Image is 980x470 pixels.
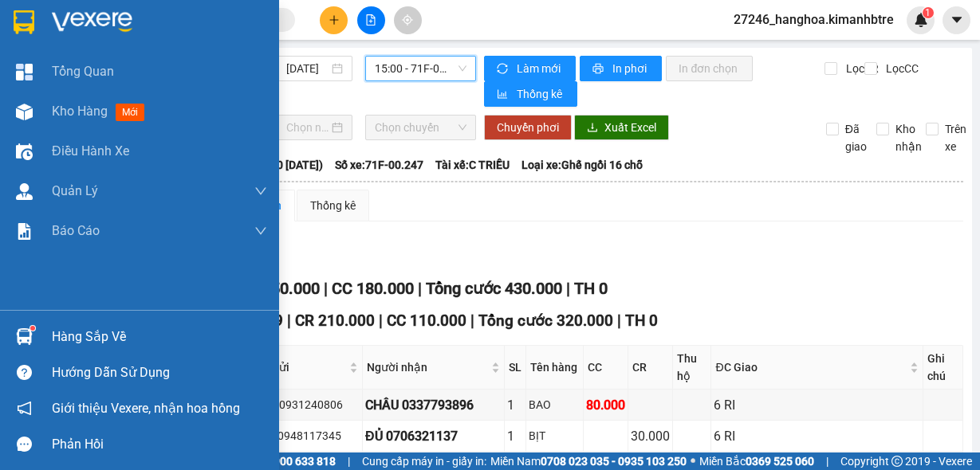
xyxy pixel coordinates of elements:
input: Chọn ngày [286,119,329,136]
th: Thu hộ [673,346,711,390]
span: 27246_hanghoa.kimanhbtre [721,10,907,29]
span: question-circle [17,365,32,380]
span: CC 110.000 [387,311,466,330]
span: notification [17,401,32,416]
span: sync [497,63,510,76]
span: Kho nhận [889,120,928,155]
span: printer [592,63,606,76]
span: ĐC Giao [715,358,907,376]
strong: 0708 023 035 - 0935 103 250 [541,455,687,468]
img: logo-vxr [14,10,34,34]
span: | [287,311,291,330]
th: CC [584,346,628,390]
span: bar-chart [497,88,510,101]
span: Người gửi [238,358,346,376]
span: Tổng Quan [52,61,114,81]
img: warehouse-icon [16,328,33,345]
span: CC 180.000 [332,279,414,298]
span: | [566,279,570,298]
span: ⚪️ [691,458,695,464]
img: warehouse-icon [16,104,33,120]
span: Xuất Excel [604,119,656,136]
span: Miền Bắc [699,452,814,470]
strong: 0369 525 060 [746,455,814,468]
span: Người nhận [367,358,488,376]
span: download [587,122,598,135]
span: 15:00 - 71F-00.247 [375,57,467,80]
span: In phơi [612,60,649,77]
span: Lọc CC [880,60,921,77]
span: Làm mới [517,60,563,77]
span: Tài xế: C TRIỀU [435,156,510,174]
div: 6 RI [714,426,920,446]
button: printerIn phơi [580,56,662,81]
span: Lọc CR [840,60,881,77]
span: Báo cáo [52,221,100,241]
span: | [470,311,474,330]
span: Tổng cước 320.000 [478,311,613,330]
span: Thống kê [517,85,565,103]
div: BỊT [529,427,581,445]
div: Hướng dẫn sử dụng [52,361,267,385]
div: Thống kê [310,197,356,214]
span: Chọn chuyến [375,116,467,139]
span: plus [329,14,340,25]
span: Kho hàng [52,104,108,119]
span: Quản Lý [52,181,98,201]
span: Giới thiệu Vexere, nhận hoa hồng [52,398,240,418]
div: ĐỦ 0706321137 [365,426,502,446]
sup: 1 [30,326,35,331]
span: TH 0 [574,279,608,298]
div: Phản hồi [52,433,267,456]
th: CR [628,346,673,390]
span: caret-down [950,13,964,27]
span: CR 210.000 [295,311,375,330]
button: file-add [357,6,385,34]
span: Trên xe [939,120,973,155]
span: file-add [365,14,376,25]
th: Ghi chú [923,346,963,390]
th: SL [505,346,526,390]
span: down [254,225,267,237]
div: 6 RI [714,395,920,415]
sup: 1 [923,7,934,18]
div: 30.000 [631,426,670,446]
div: A TRIỀU 0931240806 [237,396,360,413]
button: bar-chartThống kê [484,81,577,107]
span: | [324,279,328,298]
span: Đã giao [839,120,873,155]
button: aim [394,6,422,34]
span: | [379,311,383,330]
span: | [617,311,621,330]
th: Tên hàng [526,346,584,390]
button: Chuyển phơi [484,115,572,140]
button: caret-down [943,6,970,34]
div: 1 [507,395,523,415]
img: warehouse-icon [16,143,33,160]
img: warehouse-icon [16,183,33,200]
span: | [418,279,422,298]
span: Loại xe: Ghế ngồi 16 chỗ [521,156,643,174]
span: Số xe: 71F-00.247 [335,156,423,174]
span: | [826,452,828,470]
span: Điều hành xe [52,141,129,161]
button: plus [320,6,348,34]
span: mới [116,104,144,121]
span: message [17,437,32,452]
span: Tổng cước 430.000 [426,279,562,298]
button: downloadXuất Excel [574,115,669,140]
input: 12/09/2025 [286,60,329,77]
div: Hàng sắp về [52,325,267,349]
div: 80.000 [586,395,625,415]
span: copyright [891,456,903,467]
img: icon-new-feature [914,13,928,27]
div: CHÂU 0337793896 [365,395,502,415]
img: solution-icon [16,223,33,240]
span: aim [402,14,413,25]
div: BAO [529,396,581,413]
span: TH 0 [625,311,658,330]
img: dashboard-icon [16,64,33,80]
button: syncLàm mới [484,56,576,81]
span: down [254,185,267,198]
strong: 1900 633 818 [267,455,336,468]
